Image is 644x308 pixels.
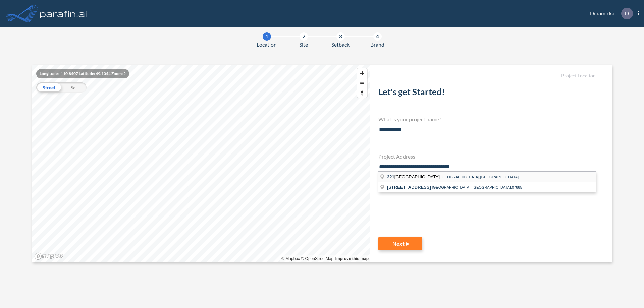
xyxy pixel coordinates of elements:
div: 3 [336,32,345,41]
div: Sat [61,82,87,93]
button: Reset bearing to north [357,88,367,98]
div: 1 [263,32,271,41]
a: Mapbox homepage [34,252,64,260]
span: Setback [331,41,350,49]
span: Location [257,41,277,49]
span: [STREET_ADDRESS] [387,185,431,190]
p: D [625,10,629,16]
img: logo [39,7,88,20]
span: Site [299,41,308,49]
span: Reset bearing to north [357,88,367,98]
div: 2 [300,32,308,41]
div: 4 [373,32,382,41]
span: [GEOGRAPHIC_DATA],[GEOGRAPHIC_DATA] [441,175,519,179]
a: Improve this map [335,256,369,261]
button: Next [378,237,422,250]
span: [GEOGRAPHIC_DATA], [GEOGRAPHIC_DATA],07885 [432,185,522,189]
a: Mapbox [281,256,300,261]
h4: What is your project name? [378,116,596,122]
div: Street [36,82,61,93]
a: OpenStreetMap [301,256,333,261]
canvas: Map [32,65,370,262]
div: Longitude: -110.8407 Latitude: 49.1044 Zoom: 2 [36,69,129,78]
span: 321 [387,174,394,179]
button: Zoom out [357,78,367,88]
h5: Project Location [378,73,596,79]
h2: Let's get Started! [378,87,596,100]
button: Zoom in [357,68,367,78]
span: [GEOGRAPHIC_DATA] [387,174,441,179]
h4: Project Address [378,153,596,160]
div: Dinamicka [580,8,639,19]
span: Brand [370,41,384,49]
